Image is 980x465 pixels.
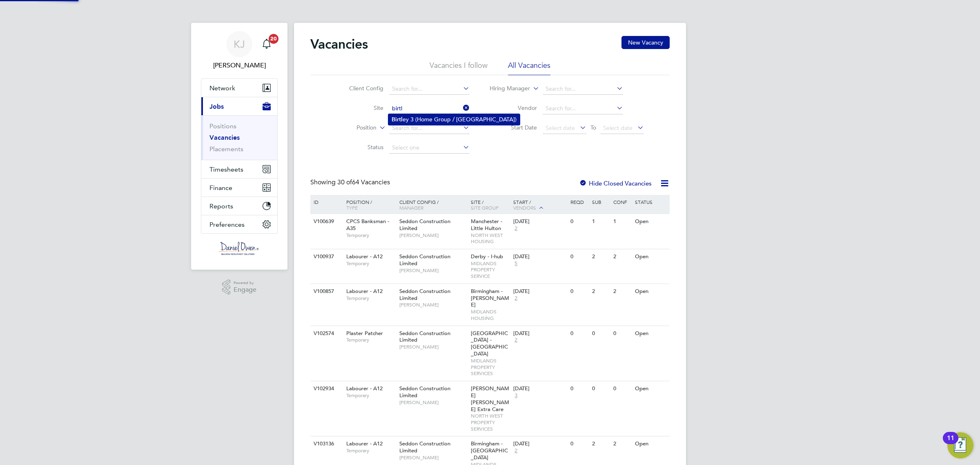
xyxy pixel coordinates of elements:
label: Start Date [490,124,537,131]
div: Site / [469,195,512,215]
nav: Main navigation [191,23,287,270]
div: 0 [568,436,590,452]
div: Open [633,284,668,299]
input: Search for... [543,103,623,114]
span: CPCS Banksman - A35 [346,218,389,232]
span: [PERSON_NAME] [399,454,467,461]
span: 2 [513,447,519,454]
img: danielowen-logo-retina.png [219,242,260,255]
div: Sub [590,195,611,209]
div: [DATE] [513,218,566,225]
span: 20 [269,34,278,44]
input: Search for... [389,123,470,134]
label: Hide Closed Vacancies [579,179,652,187]
div: Start / [511,195,568,215]
label: Hiring Manager [483,85,530,93]
div: 2 [590,249,611,264]
span: Type [346,204,358,211]
div: 0 [611,381,633,396]
span: Finance [209,184,232,192]
span: 2 [513,295,519,302]
div: 0 [590,326,611,341]
span: Site Group [471,204,499,211]
span: 5 [513,260,519,267]
span: Seddon Construction Limited [399,385,450,399]
span: Birmingham - [GEOGRAPHIC_DATA] [471,440,508,461]
div: 2 [590,436,611,452]
span: Timesheets [209,165,243,173]
button: Preferences [201,215,277,233]
li: All Vacancies [508,60,550,75]
div: 0 [568,381,590,396]
span: Network [209,84,235,92]
button: New Vacancy [621,36,670,49]
div: V100857 [312,284,340,299]
span: 2 [513,337,519,344]
div: [DATE] [513,288,566,295]
span: [GEOGRAPHIC_DATA] - [GEOGRAPHIC_DATA] [471,330,508,358]
div: Showing [310,178,392,187]
div: Open [633,249,668,264]
input: Search for... [389,103,470,114]
span: Temporary [346,295,395,302]
span: Engage [234,286,256,293]
div: 2 [611,436,633,452]
div: Client Config / [397,195,469,215]
a: Placements [209,145,243,153]
div: V100639 [312,214,340,229]
div: Open [633,436,668,452]
span: NORTH WEST HOUSING [471,232,510,245]
button: Jobs [201,97,277,115]
span: Seddon Construction Limited [399,253,450,267]
li: Vacancies I follow [430,60,488,75]
div: 0 [568,214,590,229]
div: Open [633,326,668,341]
div: 11 [947,438,954,449]
span: [PERSON_NAME] [399,399,467,406]
span: 64 Vacancies [337,178,390,186]
span: [PERSON_NAME] [399,302,467,308]
div: Reqd [568,195,590,209]
span: Birmingham - [PERSON_NAME] [471,288,509,309]
label: Client Config [336,85,383,92]
span: Manchester - Little Hulton [471,218,502,232]
b: Birtl [392,116,403,123]
div: V103136 [312,436,340,452]
span: [PERSON_NAME] [399,232,467,239]
label: Vendor [490,104,537,112]
span: 30 of [337,178,352,186]
li: ey 3 (Home Group / [GEOGRAPHIC_DATA]) [388,114,520,125]
input: Search for... [543,83,623,95]
span: 2 [513,225,519,232]
span: Powered by [234,279,256,286]
span: Select date [546,124,575,132]
span: NORTH WEST PROPERTY SERVICES [471,413,510,432]
span: Select date [603,124,633,132]
div: 0 [568,249,590,264]
div: [DATE] [513,253,566,260]
label: Status [336,143,383,151]
div: V100937 [312,249,340,264]
span: To [588,122,599,133]
div: ID [312,195,340,209]
span: Seddon Construction Limited [399,218,450,232]
span: MIDLANDS HOUSING [471,309,510,321]
button: Finance [201,179,277,197]
span: Temporary [346,232,395,239]
span: Labourer - A12 [346,253,383,260]
div: Conf [611,195,633,209]
span: Temporary [346,260,395,267]
a: Positions [209,122,236,130]
span: Manager [399,204,423,211]
span: Plaster Patcher [346,330,383,337]
span: Labourer - A12 [346,288,383,295]
div: 2 [590,284,611,299]
div: Position / [340,195,397,215]
button: Reports [201,197,277,215]
span: Temporary [346,447,395,454]
a: KJ[PERSON_NAME] [201,31,278,70]
span: MIDLANDS PROPERTY SERVICE [471,260,510,279]
div: V102574 [312,326,340,341]
button: Network [201,79,277,97]
span: Temporary [346,337,395,343]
